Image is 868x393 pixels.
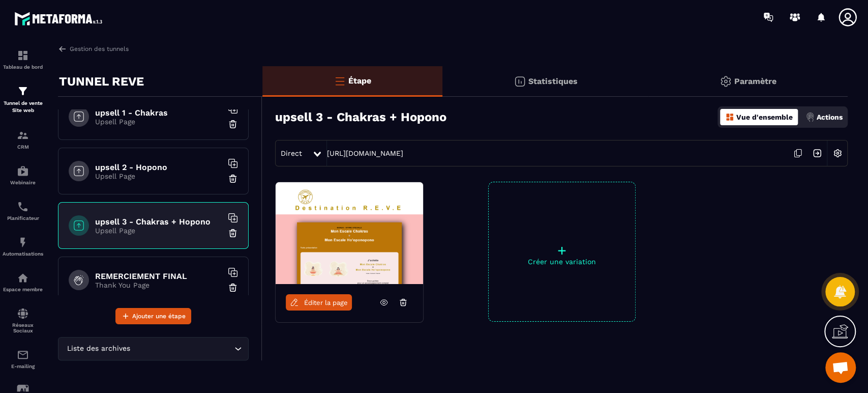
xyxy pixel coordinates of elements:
[95,172,222,180] p: Upsell Page
[95,227,222,235] p: Upsell Page
[514,75,526,88] img: stats.20deebd0.svg
[17,129,29,142] img: formation
[95,162,222,172] h6: upsell 2 - Hopono
[17,307,29,320] img: social-network
[58,337,249,360] div: Search for option
[720,75,732,88] img: setting-gr.5f69749f.svg
[734,76,776,86] p: Paramètre
[489,258,635,266] p: Créer une variation
[17,236,29,248] img: automations
[3,363,43,369] p: E-mailing
[3,180,43,185] p: Webinaire
[17,272,29,284] img: automations
[3,157,43,193] a: automationsautomationsWebinaire
[3,77,43,122] a: formationformationTunnel de vente Site web
[132,343,232,354] input: Search for option
[3,229,43,264] a: automationsautomationsAutomatisations
[17,49,29,62] img: formation
[3,64,43,70] p: Tableau de bord
[528,76,578,86] p: Statistiques
[228,283,238,293] img: trash
[3,287,43,292] p: Espace membre
[327,149,403,157] a: [URL][DOMAIN_NAME]
[228,174,238,184] img: trash
[725,113,734,122] img: dashboard-orange.40269519.svg
[3,144,43,150] p: CRM
[3,322,43,333] p: Réseaux Sociaux
[132,311,186,321] span: Ajouter une étape
[348,76,371,86] p: Étape
[286,294,352,311] a: Éditer la page
[3,300,43,341] a: social-networksocial-networkRéseaux Sociaux
[3,100,43,114] p: Tunnel de vente Site web
[95,281,222,289] p: Thank You Page
[14,9,106,28] img: logo
[817,113,843,121] p: Actions
[3,122,43,157] a: formationformationCRM
[825,352,856,383] div: Ouvrir le chat
[95,118,222,126] p: Upsell Page
[3,341,43,377] a: emailemailE-mailing
[17,349,29,361] img: email
[65,343,132,354] span: Liste des archives
[3,251,43,257] p: Automatisations
[304,299,348,306] span: Éditer la page
[807,144,827,163] img: arrow-next.bcc2205e.svg
[281,149,302,157] span: Direct
[59,71,144,92] p: TUNNEL REVE
[805,113,815,122] img: actions.d6e523a2.png
[3,42,43,77] a: formationformationTableau de bord
[828,144,847,163] img: setting-w.858f3a88.svg
[275,110,446,124] h3: upsell 3 - Chakras + Hopono
[736,113,793,121] p: Vue d'ensemble
[228,228,238,238] img: trash
[3,215,43,221] p: Planificateur
[58,44,67,53] img: arrow
[228,119,238,129] img: trash
[95,271,222,281] h6: REMERCIEMENT FINAL
[276,182,423,284] img: image
[489,243,635,258] p: +
[17,165,29,177] img: automations
[17,85,29,97] img: formation
[95,217,222,227] h6: upsell 3 - Chakras + Hopono
[58,44,129,53] a: Gestion des tunnels
[334,75,346,87] img: bars-o.4a397970.svg
[3,264,43,300] a: automationsautomationsEspace membre
[115,308,191,324] button: Ajouter une étape
[3,193,43,229] a: schedulerschedulerPlanificateur
[17,201,29,213] img: scheduler
[95,108,222,118] h6: upsell 1 - Chakras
